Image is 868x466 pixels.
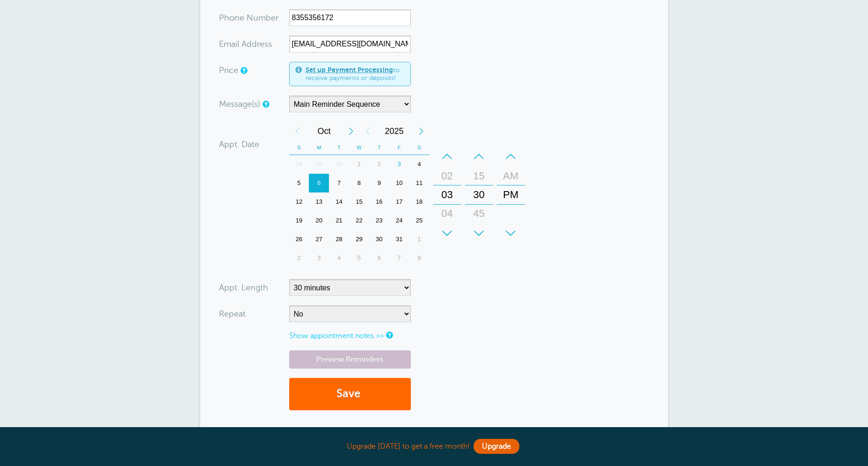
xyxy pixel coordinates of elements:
th: S [289,141,309,155]
div: 45 [468,204,490,223]
div: 11 [409,174,430,192]
a: Simple templates and custom messages will use the reminder schedule set under Settings > Reminder... [263,101,268,107]
span: to receive payments or deposits! [306,66,405,82]
input: Optional [289,36,411,52]
span: Ema [219,40,235,48]
div: Minutes [465,147,493,243]
div: Tuesday, October 21 [329,211,349,230]
div: Monday, November 3 [309,249,329,267]
span: ne Nu [234,14,258,22]
div: Next Month [343,122,359,141]
span: Pho [219,14,234,22]
div: 30 [369,230,389,249]
div: Thursday, November 6 [369,249,389,267]
div: 15 [468,167,490,185]
div: 9 [369,174,389,192]
th: T [329,141,349,155]
span: 2025 [376,122,413,141]
div: 2 [369,155,389,174]
a: Show appointment notes >> [289,332,384,340]
div: 31 [389,230,409,249]
div: Tuesday, October 14 [329,192,349,211]
div: Today, Friday, October 3 [389,155,409,174]
div: 2 [289,249,309,267]
th: M [309,141,329,155]
div: Monday, September 29 [309,155,329,174]
div: 03 [436,185,459,204]
div: Saturday, October 4 [409,155,430,174]
div: 13 [309,192,329,211]
div: Saturday, October 25 [409,211,430,230]
div: 22 [349,211,369,230]
th: F [389,141,409,155]
a: Upgrade [474,439,519,454]
div: Saturday, November 1 [409,230,430,249]
div: 1 [409,230,430,249]
div: Sunday, October 19 [289,211,309,230]
span: October [306,122,343,141]
span: il Add [235,40,257,48]
div: Thursday, October 30 [369,230,389,249]
div: Wednesday, October 8 [349,174,369,192]
div: Tuesday, October 7 [329,174,349,192]
div: Wednesday, October 15 [349,192,369,211]
div: 7 [389,249,409,267]
th: T [369,141,389,155]
div: Thursday, October 16 [369,192,389,211]
div: Wednesday, October 1 [349,155,369,174]
div: Monday, October 27 [309,230,329,249]
div: Hours [433,147,461,243]
div: Wednesday, October 22 [349,211,369,230]
div: 8 [409,249,430,267]
div: Sunday, November 2 [289,249,309,267]
a: Preview Reminders [289,350,411,369]
div: 7 [329,174,349,192]
div: Saturday, November 8 [409,249,430,267]
div: Wednesday, November 5 [349,249,369,267]
div: ress [219,36,289,52]
div: Friday, October 24 [389,211,409,230]
div: 4 [329,249,349,267]
label: Appt. Date [219,140,259,148]
div: Thursday, October 23 [369,211,389,230]
div: 3 [309,249,329,267]
div: 20 [309,211,329,230]
div: 29 [349,230,369,249]
div: 17 [389,192,409,211]
div: Tuesday, September 30 [329,155,349,174]
button: Save [289,378,411,410]
div: Next Year [413,122,430,141]
div: Monday, October 20 [309,211,329,230]
div: Sunday, October 12 [289,192,309,211]
div: 14 [329,192,349,211]
div: 6 [369,249,389,267]
label: Price [219,66,238,74]
div: Wednesday, October 29 [349,230,369,249]
div: 30 [468,185,490,204]
div: 28 [289,155,309,174]
div: 04 [436,204,459,223]
div: 30 [329,155,349,174]
div: 27 [309,230,329,249]
div: 6 [309,174,329,192]
div: AM [500,167,522,185]
div: Saturday, October 11 [409,174,430,192]
div: 16 [369,192,389,211]
div: Tuesday, November 4 [329,249,349,267]
div: Sunday, October 26 [289,230,309,249]
div: mber [219,9,289,26]
div: 24 [389,211,409,230]
div: 19 [289,211,309,230]
div: 02 [436,167,459,185]
div: 28 [329,230,349,249]
div: 05 [436,223,459,242]
div: Upgrade [DATE] to get a free month! [200,436,668,457]
label: Appt. Length [219,283,268,292]
div: 26 [289,230,309,249]
div: 25 [409,211,430,230]
th: W [349,141,369,155]
label: Message(s) [219,100,260,108]
div: Thursday, October 2 [369,155,389,174]
div: Sunday, September 28 [289,155,309,174]
div: PM [500,185,522,204]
